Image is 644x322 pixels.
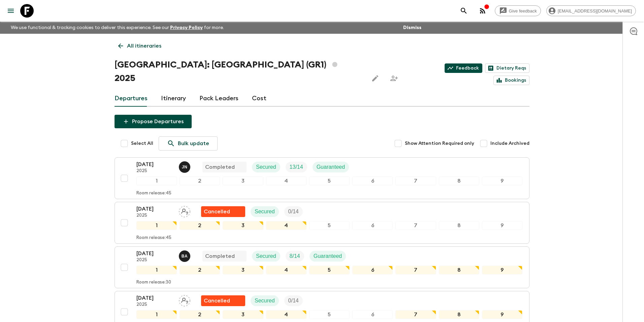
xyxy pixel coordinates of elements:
span: Byron Anderson [179,252,192,258]
div: Trip Fill [284,295,303,306]
div: Trip Fill [286,251,304,262]
div: 2 [180,221,220,230]
a: Itinerary [161,90,186,107]
button: Dismiss [401,23,423,32]
h1: [GEOGRAPHIC_DATA]: [GEOGRAPHIC_DATA] (GR1) 2025 [115,58,363,85]
button: [DATE]2025Janita NurmiCompletedSecuredTrip FillGuaranteed123456789Room release:45 [115,157,529,199]
a: Dietary Reqs [485,63,529,73]
a: Privacy Policy [170,25,203,30]
p: Secured [256,163,276,171]
div: Trip Fill [284,206,303,217]
div: 3 [223,266,263,274]
div: 8 [439,266,479,274]
a: All itineraries [115,39,165,53]
div: 8 [439,221,479,230]
p: 2025 [136,168,173,174]
p: We use functional & tracking cookies to deliver this experience. See our for more. [8,22,227,34]
p: 2025 [136,258,173,263]
div: 9 [482,177,522,185]
div: 2 [180,177,220,185]
div: 9 [482,221,522,230]
div: 1 [136,221,177,230]
div: 7 [395,177,436,185]
p: Secured [255,297,275,305]
p: [DATE] [136,249,173,258]
div: Secured [252,251,280,262]
button: Edit this itinerary [368,72,382,85]
p: Secured [255,208,275,216]
a: Cost [252,90,266,107]
button: [DATE]2025Byron AndersonCompletedSecuredTrip FillGuaranteed123456789Room release:30 [115,246,529,288]
div: 2 [180,266,220,274]
div: 8 [439,177,479,185]
p: 0 / 14 [288,297,299,305]
p: 2025 [136,213,173,218]
p: Cancelled [204,297,230,305]
div: [EMAIL_ADDRESS][DOMAIN_NAME] [546,5,636,16]
div: 1 [136,177,177,185]
p: Completed [205,163,235,171]
div: 4 [266,310,307,319]
div: 3 [223,177,263,185]
div: 6 [352,310,393,319]
button: search adventures [457,4,471,18]
div: Flash Pack cancellation [201,295,245,306]
p: [DATE] [136,205,173,213]
p: Room release: 45 [136,235,171,241]
div: 2 [180,310,220,319]
div: 9 [482,266,522,274]
p: Bulk update [178,139,209,147]
a: Departures [115,90,148,107]
div: Trip Fill [286,162,307,172]
span: Janita Nurmi [179,163,192,169]
div: 3 [223,221,263,230]
div: 6 [352,266,393,274]
span: Select All [131,140,153,147]
span: Include Archived [490,140,529,147]
p: [DATE] [136,294,173,302]
div: 4 [266,221,307,230]
div: 4 [266,177,307,185]
div: 7 [395,310,436,319]
p: Cancelled [204,208,230,216]
div: 5 [309,310,350,319]
p: 0 / 14 [288,208,299,216]
div: 6 [352,177,393,185]
p: [DATE] [136,160,173,168]
p: Completed [205,252,235,260]
p: 13 / 14 [290,163,303,171]
div: 6 [352,221,393,230]
div: 7 [395,221,436,230]
a: Give feedback [495,5,541,16]
div: 3 [223,310,263,319]
span: Give feedback [505,8,541,14]
a: Feedback [445,63,482,73]
p: Room release: 45 [136,191,171,196]
a: Bulk update [159,136,218,151]
span: Share this itinerary [387,72,401,85]
button: menu [4,4,18,18]
a: Pack Leaders [199,90,238,107]
button: Propose Departures [115,115,192,128]
div: Flash Pack cancellation [201,206,245,217]
span: Show Attention Required only [405,140,474,147]
p: Guaranteed [317,163,345,171]
p: Room release: 30 [136,280,171,285]
span: [EMAIL_ADDRESS][DOMAIN_NAME] [554,8,636,14]
div: 4 [266,266,307,274]
div: Secured [252,162,280,172]
div: Secured [251,295,279,306]
div: 1 [136,266,177,274]
div: Secured [251,206,279,217]
div: 1 [136,310,177,319]
div: 9 [482,310,522,319]
div: 7 [395,266,436,274]
span: Assign pack leader [179,297,190,302]
a: Bookings [493,76,529,85]
div: 5 [309,221,350,230]
button: [DATE]2025Assign pack leaderFlash Pack cancellationSecuredTrip Fill123456789Room release:45 [115,202,529,244]
p: 2025 [136,302,173,307]
p: Guaranteed [314,252,342,260]
p: 8 / 14 [290,252,300,260]
div: 8 [439,310,479,319]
